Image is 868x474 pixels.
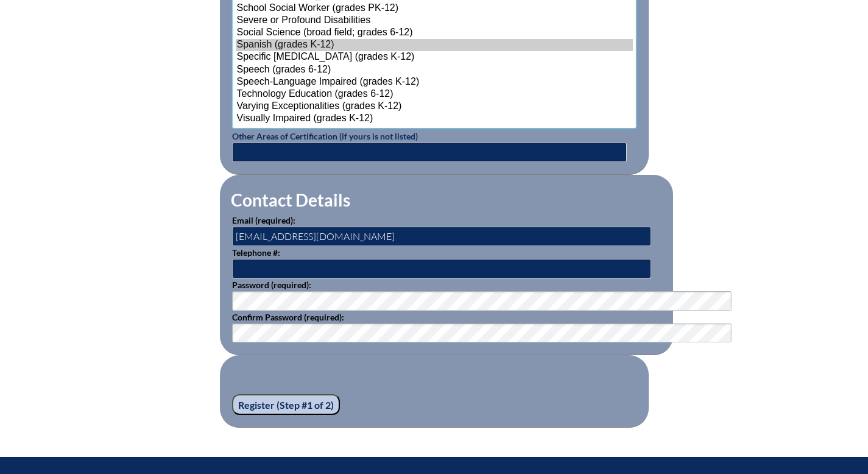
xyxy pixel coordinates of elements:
[232,312,344,322] label: Confirm Password (required):
[230,189,351,210] legend: Contact Details
[232,215,295,225] label: Email (required):
[232,247,280,258] label: Telephone #:
[232,280,311,290] label: Password (required):
[236,27,633,39] option: Social Science (broad field; grades 6-12)
[236,39,633,51] option: Spanish (grades K-12)
[236,76,633,88] option: Speech-Language Impaired (grades K-12)
[236,101,633,113] option: Varying Exceptionalities (grades K-12)
[236,113,633,125] option: Visually Impaired (grades K-12)
[236,64,633,76] option: Speech (grades 6-12)
[236,2,633,15] option: School Social Worker (grades PK-12)
[236,51,633,63] option: Specific [MEDICAL_DATA] (grades K-12)
[232,131,418,141] label: Other Areas of Certification (if yours is not listed)
[232,394,340,415] input: Register (Step #1 of 2)
[236,15,633,27] option: Severe or Profound Disabilities
[236,88,633,101] option: Technology Education (grades 6-12)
